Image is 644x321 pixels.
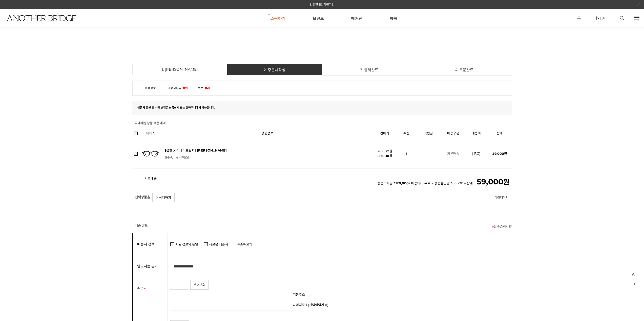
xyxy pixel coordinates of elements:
span: - 상품할인금액 [432,181,464,185]
th: 수량 [397,128,416,138]
div: 기본배송 [441,151,466,156]
a: 매거진 [351,9,362,27]
th: 적립금 [416,128,441,138]
a: logo [3,15,99,34]
img: cart [596,16,600,20]
strong: 120,000 [396,181,409,185]
li: 1. [PERSON_NAME] [132,64,227,75]
a: 주소록 보기 [234,240,256,249]
th: 배송지 선택 [132,233,168,255]
th: 이미지 [139,128,162,138]
strong: 선택상품을 [135,195,150,199]
th: 받으시는 분 [132,255,168,277]
img: cart [577,16,581,20]
td: [무료] [466,138,487,168]
span: 59,000 [378,154,389,158]
img: 필수 [492,226,494,228]
th: 합계 [487,128,512,138]
th: 배송구분 [441,128,466,138]
strong: 0원 [183,86,188,90]
li: 상품의 옵션 및 수량 변경은 상품상세 또는 장바구니에서 가능합니다. [132,101,512,115]
span: 59,000 [477,177,503,186]
th: 주소 [132,277,168,313]
li: 2. 주문서작성 [227,64,322,76]
strong: 원 [477,178,509,186]
a: [샛별 x 어나더브릿지] [PERSON_NAME] [165,148,227,152]
img: 필수 [155,266,156,267]
a: 브랜드 [313,9,324,27]
strong: 0개 [205,86,210,90]
li: 4. 주문완료 [417,64,512,76]
div: [옵션: 44 사이즈] [165,155,372,159]
span: 나머지주소 [293,303,308,307]
p: 필수입력사항 [135,224,512,229]
img: 필수 [144,288,146,289]
td: 1 [397,138,416,168]
td: 상품구매금액 + 배송비 = 합계 : [139,168,512,190]
a: 간편한 1초 회원가입 [310,3,335,6]
strong: 원 [378,154,392,158]
label: 새로운 배송지 [209,242,228,246]
h3: 혜택정보 [138,86,163,90]
span: - [428,152,429,156]
span: 61,000 [452,181,463,185]
li: 3. 결제완료 [322,64,417,76]
th: 상품정보 [162,128,372,138]
span: 0 (무료) [420,181,431,185]
strong: 원 [492,152,507,156]
span: (선택입력가능) [308,303,328,307]
a: 쇼핑하기 [270,9,285,27]
a: 룩북 [389,9,397,27]
a: 이전페이지 [491,193,512,202]
a: 삭제하기 [152,193,175,202]
a: 가용적립금 :0원 [168,86,188,90]
a: 우편번호 [190,280,209,290]
th: 판매가 [372,128,397,138]
span: [기본배송] [143,176,158,181]
a: (1) [596,16,605,20]
span: (1) [600,16,605,20]
a: 쿠폰 :0개 [198,86,210,90]
strong: 120,000원 [376,149,392,153]
th: 배송비 [466,128,487,138]
img: logo [7,15,76,21]
img: search [620,16,624,20]
h3: 배송 정보 [135,223,148,228]
h3: 국내배송상품 주문내역 [135,118,166,128]
span: 기본주소 [293,292,305,297]
span: 59,000 [492,152,504,156]
label: 회원 정보와 동일 [175,242,198,246]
